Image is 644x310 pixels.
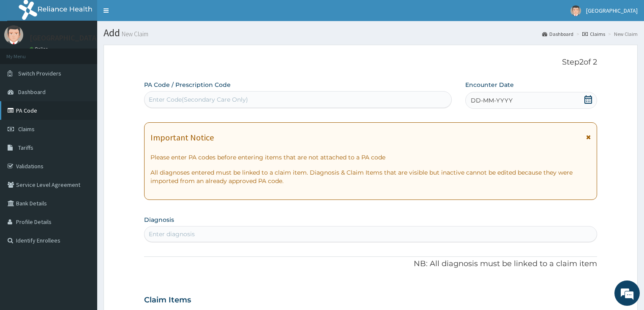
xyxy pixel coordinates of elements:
[104,27,638,38] h1: Add
[582,30,605,38] a: Claims
[471,96,513,105] span: DD-MM-YYYY
[149,230,195,238] div: Enter diagnosis
[144,216,174,224] label: Diagnosis
[150,153,591,162] p: Please enter PA codes before entering items that are not attached to a PA code
[606,30,638,38] li: New Claim
[18,70,61,77] span: Switch Providers
[144,58,598,67] p: Step 2 of 2
[144,81,231,89] label: PA Code / Prescription Code
[18,125,35,133] span: Claims
[30,46,50,52] a: Online
[18,88,46,96] span: Dashboard
[16,42,34,63] img: d_794563401_company_1708531726252_794563401
[4,214,161,244] textarea: Type your message and hit 'Enter'
[570,5,581,16] img: User Image
[150,133,214,142] h1: Important Notice
[4,25,23,44] img: User Image
[149,95,248,104] div: Enter Code(Secondary Care Only)
[30,34,99,42] p: [GEOGRAPHIC_DATA]
[586,7,638,14] span: [GEOGRAPHIC_DATA]
[139,4,159,24] div: Minimize live chat window
[49,98,117,183] span: We're online!
[542,30,573,38] a: Dashboard
[144,259,598,270] p: NB: All diagnosis must be linked to a claim item
[120,31,148,37] small: New Claim
[150,168,591,185] p: All diagnoses entered must be linked to a claim item. Diagnosis & Claim Items that are visible bu...
[465,81,514,89] label: Encounter Date
[18,144,33,151] span: Tariffs
[144,296,191,305] h3: Claim Items
[44,47,142,58] div: Chat with us now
